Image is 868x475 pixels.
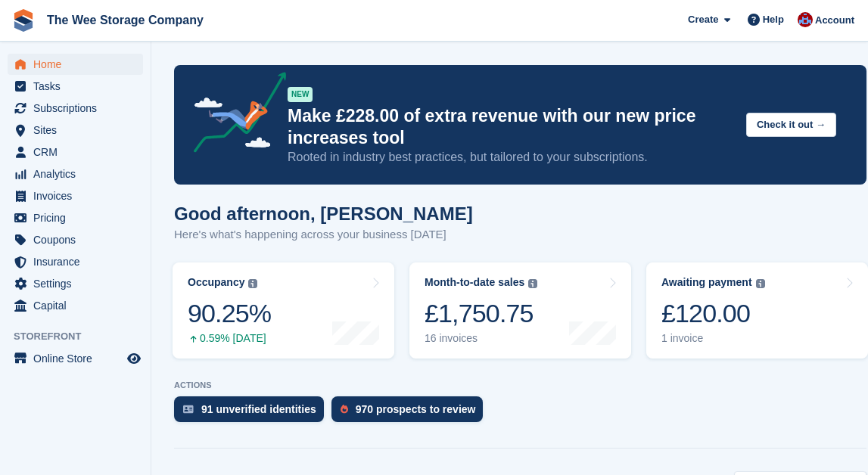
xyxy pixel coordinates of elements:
span: Pricing [33,207,124,228]
div: 1 invoice [661,332,765,345]
p: Here's what's happening across your business [DATE] [174,226,473,244]
img: prospect-51fa495bee0391a8d652442698ab0144808aea92771e9ea1ae160a38d050c398.svg [341,405,348,414]
a: menu [8,163,143,185]
img: Scott Ritchie [798,12,813,27]
img: icon-info-grey-7440780725fd019a000dd9b08b2336e03edf1995a4989e88bcd33f0948082b44.svg [528,279,537,288]
div: Month-to-date sales [425,276,524,289]
a: The Wee Storage Company [41,8,210,33]
div: 90.25% [188,298,271,329]
a: menu [8,229,143,250]
img: icon-info-grey-7440780725fd019a000dd9b08b2336e03edf1995a4989e88bcd33f0948082b44.svg [756,279,765,288]
div: Awaiting payment [661,276,752,289]
div: NEW [288,87,313,102]
span: Storefront [14,329,151,344]
span: Account [815,13,854,28]
a: menu [8,76,143,97]
p: Make £228.00 of extra revenue with our new price increases tool [288,105,734,149]
span: Capital [33,295,124,316]
div: £1,750.75 [425,298,537,329]
span: Help [763,12,784,27]
span: Sites [33,120,124,141]
a: menu [8,98,143,119]
a: menu [8,54,143,75]
a: menu [8,207,143,228]
a: menu [8,251,143,272]
button: Check it out → [746,113,836,138]
span: Coupons [33,229,124,250]
div: 0.59% [DATE] [188,332,271,345]
div: £120.00 [661,298,765,329]
span: Invoices [33,185,124,206]
div: 16 invoices [425,332,537,345]
img: price-adjustments-announcement-icon-8257ccfd72463d97f412b2fc003d46551f7dbcb40ab6d574587a9cd5c0d94... [181,72,287,158]
a: Preview store [125,349,143,368]
div: 970 prospects to review [356,403,476,415]
a: Occupancy 90.25% 0.59% [DATE] [173,262,394,359]
span: Tasks [33,76,124,97]
p: ACTIONS [174,380,866,390]
a: menu [8,185,143,206]
a: 91 unverified identities [174,396,331,430]
h1: Good afternoon, [PERSON_NAME] [174,203,473,224]
a: 970 prospects to review [331,396,491,430]
span: Analytics [33,163,124,185]
span: Settings [33,273,124,294]
span: CRM [33,141,124,163]
span: Subscriptions [33,98,124,119]
img: stora-icon-8386f47178a22dfd0bd8f6a31ec36ba5ce8667c1dd55bd0f319d3a0aa187defe.svg [12,9,35,32]
span: Online Store [33,348,124,369]
span: Insurance [33,251,124,272]
a: menu [8,273,143,294]
img: verify_identity-adf6edd0f0f0b5bbfe63781bf79b02c33cf7c696d77639b501bdc392416b5a36.svg [183,405,194,414]
a: Month-to-date sales £1,750.75 16 invoices [409,262,631,359]
span: Home [33,54,124,75]
a: menu [8,120,143,141]
div: Occupancy [188,276,244,289]
a: menu [8,295,143,316]
p: Rooted in industry best practices, but tailored to your subscriptions. [288,149,734,166]
span: Create [688,12,718,27]
img: icon-info-grey-7440780725fd019a000dd9b08b2336e03edf1995a4989e88bcd33f0948082b44.svg [248,279,257,288]
a: Awaiting payment £120.00 1 invoice [646,262,868,359]
a: menu [8,141,143,163]
div: 91 unverified identities [201,403,316,415]
a: menu [8,348,143,369]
